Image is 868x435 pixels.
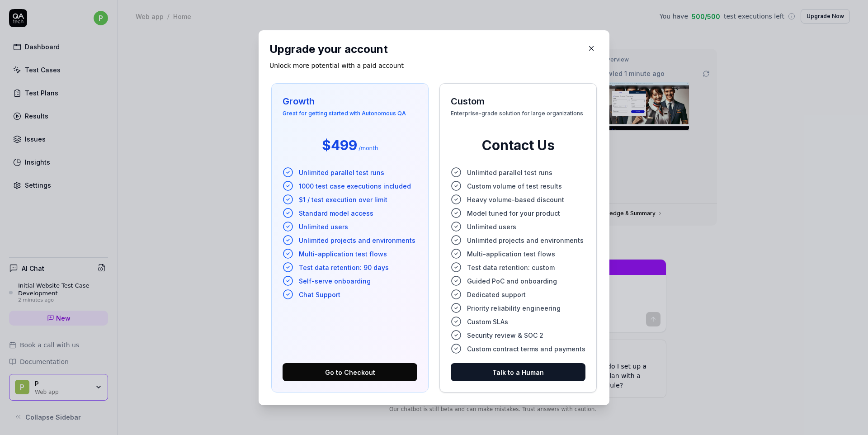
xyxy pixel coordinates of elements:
[467,303,561,312] span: Priority reliability engineering
[451,111,585,123] span: Enterprise-grade solution for large organizations
[299,276,371,285] span: Self-serve onboarding
[451,363,585,381] button: Talk to a Human
[467,235,584,245] span: Unlimited projects and environments
[467,249,555,258] span: Multi-application test flows
[283,111,417,123] span: Great for getting started with Autonomous QA
[299,262,389,272] span: Test data retention: 90 days
[322,135,357,155] span: $499
[451,368,585,376] a: Talk to a Human
[467,167,552,177] span: Unlimited parallel test runs
[584,41,599,56] button: Close Modal
[299,289,340,299] span: Chat Support
[467,194,564,204] span: Heavy volume-based discount
[359,145,361,151] span: /
[451,95,585,108] h3: Custom
[482,135,555,155] span: Contact Us
[467,222,516,231] span: Unlimited users
[299,208,373,217] span: Standard model access
[467,330,543,340] span: Security review & SOC 2
[299,249,387,258] span: Multi-application test flows
[299,222,348,231] span: Unlimited users
[299,167,384,177] span: Unlimited parallel test runs
[283,95,417,108] h3: Growth
[283,363,417,381] button: Go to Checkout
[299,194,387,204] span: $1 / test execution over limit
[467,344,585,353] span: Custom contract terms and payments
[269,61,599,71] p: Unlock more potential with a paid account
[467,262,555,272] span: Test data retention: custom
[467,289,526,299] span: Dedicated support
[299,235,415,245] span: Unlimited projects and environments
[269,41,599,57] h2: Upgrade your account
[467,208,560,217] span: Model tuned for your product
[467,181,562,190] span: Custom volume of test results
[299,181,411,190] span: 1000 test case executions included
[467,317,508,326] span: Custom SLAs
[467,276,557,285] span: Guided PoC and onboarding
[361,145,378,151] span: month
